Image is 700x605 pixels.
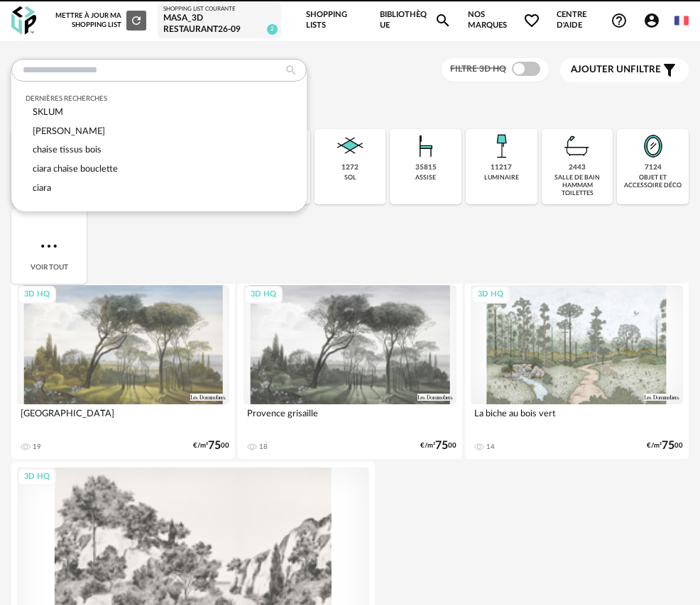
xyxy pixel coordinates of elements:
[238,279,461,459] a: 3D HQ Provence grisaille 18 €/m²7500
[193,441,229,450] div: €/m² 00
[434,12,452,29] span: Magnify icon
[163,6,275,35] a: Shopping List courante MASA_3D RESTAURANT26-09 2
[471,404,683,433] div: La biche au bois vert
[17,404,229,433] div: [GEOGRAPHIC_DATA]
[484,129,518,163] img: Luminaire.png
[244,404,456,433] div: Provence grisaille
[26,94,292,103] div: Dernières recherches
[560,129,594,163] img: Salle%20de%20bain.png
[333,129,367,163] img: Sol.png
[33,184,51,192] span: ciara
[33,145,102,154] span: chaise tissus bois
[435,441,448,450] span: 75
[569,163,586,172] div: 2443
[571,64,661,76] span: filtre
[471,286,510,304] div: 3D HQ
[341,163,359,172] div: 1272
[163,13,275,35] div: MASA_3D RESTAURANT26-09
[484,174,519,182] div: luminaire
[130,16,143,23] span: Refresh icon
[450,65,506,73] span: Filtre 3D HQ
[645,163,662,172] div: 7124
[55,11,146,30] div: Mettre à jour ma Shopping List
[647,441,683,450] div: €/m² 00
[415,174,436,182] div: assise
[420,441,456,450] div: €/m² 00
[611,12,628,29] span: Help Circle Outline icon
[571,65,630,74] span: Ajouter un
[643,12,660,29] span: Account Circle icon
[546,174,609,198] div: salle de bain hammam toilettes
[643,12,667,29] span: Account Circle icon
[465,279,689,459] a: 3D HQ La biche au bois vert 14 €/m²7500
[491,163,512,172] div: 11217
[11,209,87,284] div: Voir tout
[11,279,235,459] a: 3D HQ [GEOGRAPHIC_DATA] 19 €/m²7500
[33,108,63,116] span: SKLUM
[163,6,275,13] div: Shopping List courante
[267,24,278,35] span: 2
[557,10,628,30] span: Centre d'aideHelp Circle Outline icon
[18,286,56,304] div: 3D HQ
[409,129,443,163] img: Assise.png
[344,174,356,182] div: sol
[662,441,674,450] span: 75
[33,127,105,135] span: [PERSON_NAME]
[486,443,495,451] div: 14
[244,286,283,304] div: 3D HQ
[636,129,670,163] img: Miroir.png
[33,443,41,451] div: 19
[18,468,56,486] div: 3D HQ
[523,12,540,29] span: Heart Outline icon
[621,174,684,190] div: objet et accessoire déco
[33,165,118,173] span: ciara chaise bouclette
[259,443,268,451] div: 18
[674,13,689,28] img: fr
[415,163,437,172] div: 35815
[661,62,678,79] span: Filter icon
[560,58,689,82] button: Ajouter unfiltre Filter icon
[38,235,60,257] img: more.7b13dc1.svg
[11,6,36,35] img: OXP
[208,441,221,450] span: 75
